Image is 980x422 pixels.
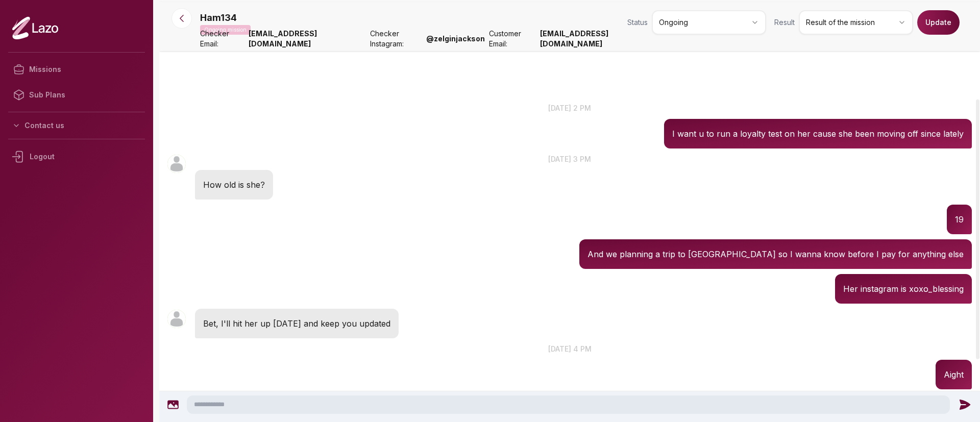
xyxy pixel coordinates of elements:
div: Logout [8,143,145,170]
p: Her instagram is xoxo_blessing [843,282,964,295]
p: [DATE] 3 pm [159,154,980,164]
p: 19 [955,213,964,226]
strong: @ zelginjackson [426,34,485,44]
a: Missions [8,57,145,82]
p: [DATE] 4 pm [159,343,980,354]
span: Status [627,17,648,28]
p: Ongoing mission [200,25,251,35]
button: Update [917,10,960,35]
span: Result [774,17,795,28]
button: Contact us [8,116,145,135]
a: Sub Plans [8,82,145,108]
strong: [EMAIL_ADDRESS][DOMAIN_NAME] [540,29,657,49]
span: Customer Email: [489,29,536,49]
strong: [EMAIL_ADDRESS][DOMAIN_NAME] [249,29,366,49]
p: How old is she? [203,178,265,191]
img: User avatar [167,310,186,328]
p: I want u to run a loyalty test on her cause she been moving off since lately [672,127,964,140]
span: Checker Email: [200,29,244,49]
p: [DATE] 2 pm [159,103,980,113]
span: Checker Instagram: [370,29,422,49]
p: Ham134 [200,11,237,25]
p: Aight [944,368,964,381]
p: Bet, I'll hit her up [DATE] and keep you updated [203,317,390,330]
p: And we planning a trip to [GEOGRAPHIC_DATA] so I wanna know before I pay for anything else [587,247,964,261]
